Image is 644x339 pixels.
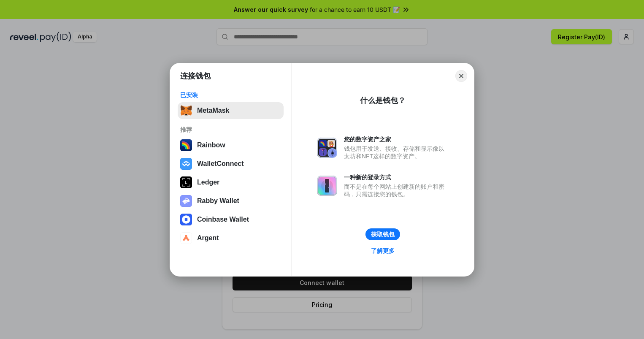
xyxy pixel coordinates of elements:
div: 推荐 [180,126,281,133]
div: Argent [197,234,219,242]
div: 一种新的登录方式 [344,174,449,181]
img: svg+xml,%3Csvg%20width%3D%2228%22%20height%3D%2228%22%20viewBox%3D%220%200%2028%2028%22%20fill%3D... [180,232,192,244]
div: WalletConnect [197,160,244,168]
div: 了解更多 [371,247,395,255]
div: 钱包用于发送、接收、存储和显示像以太坊和NFT这样的数字资产。 [344,145,449,160]
img: svg+xml,%3Csvg%20width%3D%2228%22%20height%3D%2228%22%20viewBox%3D%220%200%2028%2028%22%20fill%3D... [180,214,192,225]
button: Rabby Wallet [178,193,284,209]
div: 已安装 [180,91,281,99]
div: 而不是在每个网站上创建新的账户和密码，只需连接您的钱包。 [344,183,449,198]
button: Coinbase Wallet [178,211,284,228]
div: Coinbase Wallet [197,216,249,223]
button: Rainbow [178,137,284,154]
img: svg+xml,%3Csvg%20xmlns%3D%22http%3A%2F%2Fwww.w3.org%2F2000%2Fsvg%22%20fill%3D%22none%22%20viewBox... [317,176,337,196]
div: Rainbow [197,141,225,149]
a: 了解更多 [366,245,400,256]
button: WalletConnect [178,155,284,172]
div: MetaMask [197,107,229,114]
div: 您的数字资产之家 [344,136,449,143]
button: Close [455,70,467,82]
button: Ledger [178,174,284,191]
div: 获取钱包 [371,231,395,238]
img: svg+xml,%3Csvg%20width%3D%22120%22%20height%3D%22120%22%20viewBox%3D%220%200%20120%20120%22%20fil... [180,139,192,151]
div: 什么是钱包？ [360,95,406,106]
button: Argent [178,230,284,247]
button: MetaMask [178,102,284,119]
img: svg+xml,%3Csvg%20xmlns%3D%22http%3A%2F%2Fwww.w3.org%2F2000%2Fsvg%22%20fill%3D%22none%22%20viewBox... [180,195,192,207]
img: svg+xml,%3Csvg%20fill%3D%22none%22%20height%3D%2233%22%20viewBox%3D%220%200%2035%2033%22%20width%... [180,105,192,117]
img: svg+xml,%3Csvg%20xmlns%3D%22http%3A%2F%2Fwww.w3.org%2F2000%2Fsvg%22%20width%3D%2228%22%20height%3... [180,176,192,188]
img: svg+xml,%3Csvg%20width%3D%2228%22%20height%3D%2228%22%20viewBox%3D%220%200%2028%2028%22%20fill%3D... [180,158,192,170]
div: Rabby Wallet [197,197,239,205]
img: svg+xml,%3Csvg%20xmlns%3D%22http%3A%2F%2Fwww.w3.org%2F2000%2Fsvg%22%20fill%3D%22none%22%20viewBox... [317,138,337,158]
h1: 连接钱包 [180,71,211,81]
div: Ledger [197,179,219,186]
button: 获取钱包 [365,228,400,240]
